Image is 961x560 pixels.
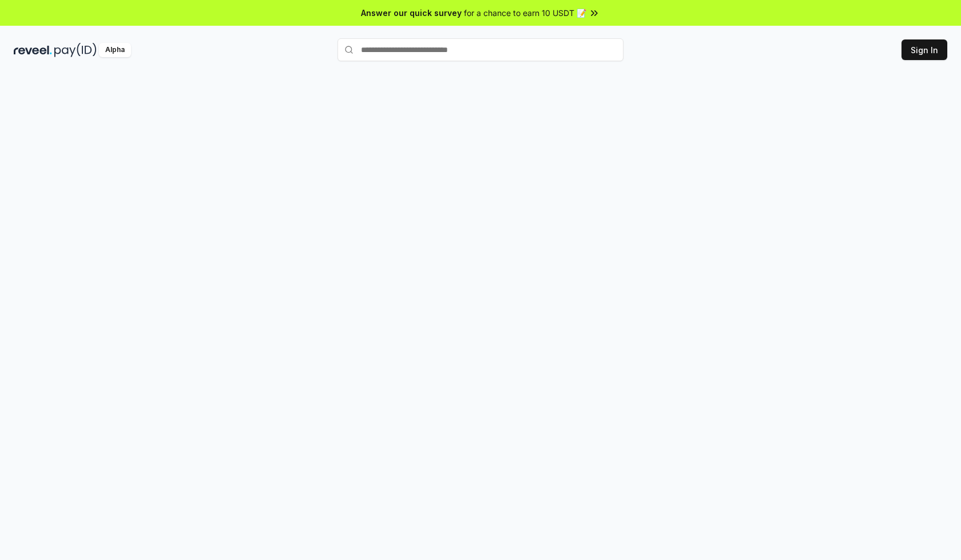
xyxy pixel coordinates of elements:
[361,7,462,19] span: Answer our quick survey
[14,43,52,57] img: reveel_dark
[54,43,97,57] img: pay_id
[99,43,131,57] div: Alpha
[902,39,947,60] button: Sign In
[464,7,586,19] span: for a chance to earn 10 USDT 📝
